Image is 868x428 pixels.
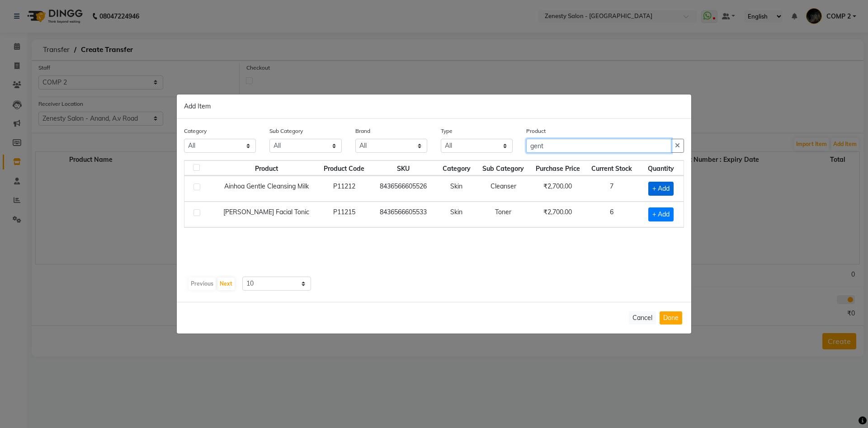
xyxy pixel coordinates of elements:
[476,202,530,227] td: Toner
[536,165,580,173] span: Purchase Price
[370,202,436,227] td: 8436566605533
[215,202,318,227] td: [PERSON_NAME] Facial Tonic
[585,202,638,227] td: 6
[177,94,691,119] div: Add Item
[530,176,585,202] td: ₹2,700.00
[269,127,303,135] label: Sub Category
[638,160,684,176] th: Quantity
[436,160,476,176] th: Category
[318,176,370,202] td: P11212
[441,127,453,135] label: Type
[526,139,671,153] input: Search or Scan Product
[184,127,207,135] label: Category
[436,176,476,202] td: Skin
[370,176,436,202] td: 8436566605526
[318,160,370,176] th: Product Code
[585,176,638,202] td: 7
[318,202,370,227] td: P11215
[436,202,476,227] td: Skin
[215,176,318,202] td: Ainhoa Gentle Cleansing Milk
[648,207,674,221] span: + Add
[476,176,530,202] td: Cleanser
[370,160,436,176] th: SKU
[530,202,585,227] td: ₹2,700.00
[217,277,235,290] button: Next
[355,127,370,135] label: Brand
[476,160,530,176] th: Sub Category
[585,160,638,176] th: Current Stock
[629,311,656,325] button: Cancel
[526,127,546,135] label: Product
[215,160,318,176] th: Product
[648,182,674,196] span: + Add
[660,311,682,325] button: Done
